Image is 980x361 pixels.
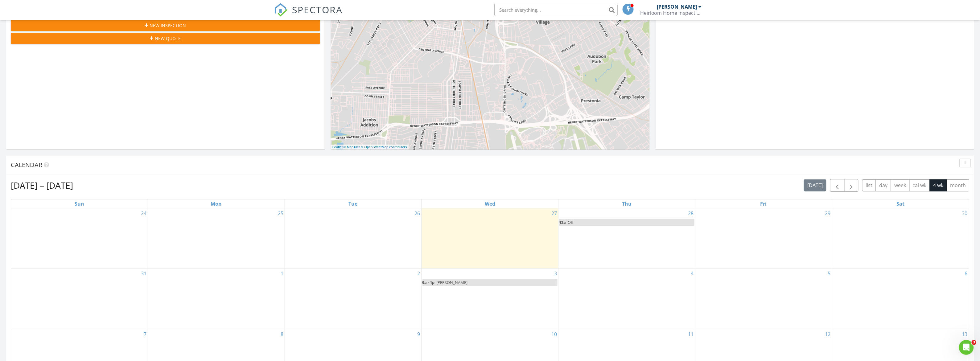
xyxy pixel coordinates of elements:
[558,269,695,329] td: Go to September 4, 2025
[568,219,574,225] span: Off
[11,179,73,191] h2: [DATE] – [DATE]
[148,269,285,329] td: Go to September 1, 2025
[657,4,697,10] div: [PERSON_NAME]
[947,179,970,191] button: month
[274,3,288,17] img: The Best Home Inspection Software - Spectora
[292,3,343,16] span: SPECTORA
[274,8,343,21] a: SPECTORA
[414,208,422,218] a: Go to August 26, 2025
[695,269,832,329] td: Go to September 5, 2025
[559,219,566,225] span: 12a
[11,208,148,269] td: Go to August 24, 2025
[964,269,969,278] a: Go to September 6, 2025
[484,199,496,208] a: Wednesday
[824,329,832,339] a: Go to September 12, 2025
[416,329,422,339] a: Go to September 9, 2025
[972,340,977,345] span: 3
[332,145,343,149] a: Leaflet
[553,269,558,278] a: Go to September 3, 2025
[687,208,695,218] a: Go to August 28, 2025
[891,179,910,191] button: week
[690,269,695,278] a: Go to September 4, 2025
[827,269,832,278] a: Go to September 5, 2025
[422,280,435,285] span: 9a - 1p
[140,208,148,218] a: Go to August 24, 2025
[961,329,969,339] a: Go to September 13, 2025
[155,35,181,42] span: New Quote
[140,269,148,278] a: Go to August 31, 2025
[285,269,422,329] td: Go to September 2, 2025
[11,269,148,329] td: Go to August 31, 2025
[285,208,422,269] td: Go to August 26, 2025
[824,208,832,218] a: Go to August 29, 2025
[550,329,558,339] a: Go to September 10, 2025
[11,20,320,31] button: New Inspection
[279,329,285,339] a: Go to September 8, 2025
[277,208,285,218] a: Go to August 25, 2025
[361,145,407,149] a: © OpenStreetMap contributors
[759,199,768,208] a: Friday
[862,179,876,191] button: list
[909,179,930,191] button: cal wk
[11,161,42,169] span: Calendar
[437,280,468,285] span: [PERSON_NAME]
[210,199,223,208] a: Monday
[422,208,558,269] td: Go to August 27, 2025
[422,269,558,329] td: Go to September 3, 2025
[344,145,360,149] a: © MapTiler
[11,33,320,44] button: New Quote
[621,199,633,208] a: Thursday
[640,10,702,16] div: Heirloom Home Inspections
[279,269,285,278] a: Go to September 1, 2025
[416,269,422,278] a: Go to September 2, 2025
[961,208,969,218] a: Go to August 30, 2025
[695,208,832,269] td: Go to August 29, 2025
[832,269,969,329] td: Go to September 6, 2025
[150,22,186,29] span: New Inspection
[832,208,969,269] td: Go to August 30, 2025
[830,179,845,192] button: Previous
[348,199,359,208] a: Tuesday
[844,179,859,192] button: Next
[959,340,974,355] iframe: Intercom live chat
[804,179,826,191] button: [DATE]
[876,179,891,191] button: day
[687,329,695,339] a: Go to September 11, 2025
[148,208,285,269] td: Go to August 25, 2025
[930,179,947,191] button: 4 wk
[142,329,148,339] a: Go to September 7, 2025
[494,4,618,16] input: Search everything...
[558,208,695,269] td: Go to August 28, 2025
[331,145,409,150] div: |
[73,199,85,208] a: Sunday
[895,199,906,208] a: Saturday
[550,208,558,218] a: Go to August 27, 2025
